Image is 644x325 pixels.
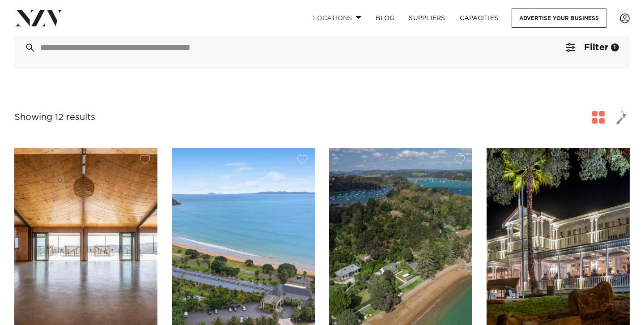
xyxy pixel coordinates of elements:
[453,9,506,28] a: Capacities
[369,9,402,28] a: BLOG
[14,10,63,26] img: nzv-logo.png
[14,111,95,124] div: Showing 12 results
[584,43,608,52] span: Filter
[512,9,606,28] a: Advertise your business
[611,43,619,51] div: 1
[555,26,630,69] button: Filter1
[306,9,369,28] a: Locations
[402,9,452,28] a: SUPPLIERS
